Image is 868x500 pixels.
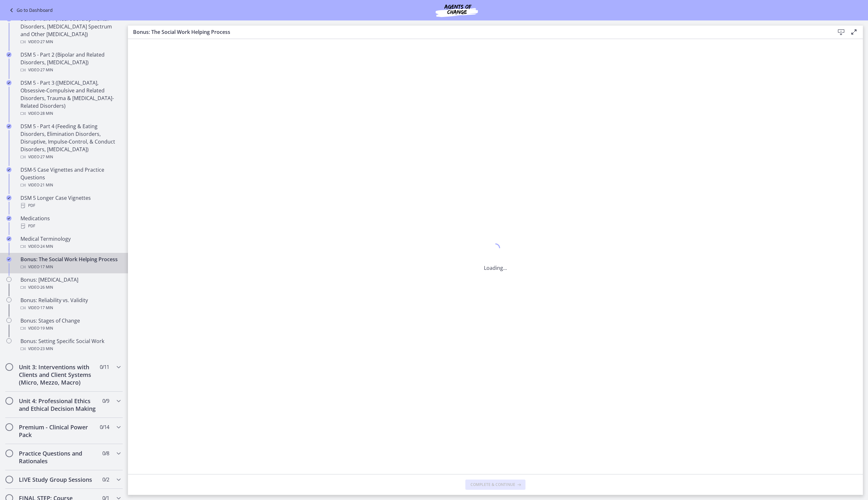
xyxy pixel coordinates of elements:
[20,110,120,117] div: Video
[20,317,120,332] div: Bonus: Stages of Change
[39,304,53,312] span: · 17 min
[465,480,525,490] button: Complete & continue
[102,397,109,405] span: 0 / 9
[20,263,120,271] div: Video
[484,264,507,272] p: Loading...
[20,122,120,161] div: DSM 5 - Part 4 (Feeding & Eating Disorders, Elimination Disorders, Disruptive, Impulse-Control, &...
[39,110,53,117] span: · 28 min
[470,482,515,487] span: Complete & continue
[8,6,53,14] a: Go to Dashboard
[39,284,53,291] span: · 26 min
[20,255,120,271] div: Bonus: The Social Work Helping Process
[6,236,12,241] i: Completed
[39,243,53,250] span: · 24 min
[20,222,120,230] div: PDF
[20,324,120,332] div: Video
[6,52,12,57] i: Completed
[19,423,97,439] h2: Premium - Clinical Power Pack
[39,66,53,74] span: · 27 min
[6,124,12,129] i: Completed
[20,15,120,46] div: DSM 5 - Part 1 (Neurodevelopmental Disorders, [MEDICAL_DATA] Spectrum and Other [MEDICAL_DATA])
[19,363,97,386] h2: Unit 3: Interventions with Clients and Client Systems (Micro, Mezzo, Macro)
[20,284,120,291] div: Video
[20,296,120,312] div: Bonus: Reliability vs. Validity
[20,304,120,312] div: Video
[20,194,120,209] div: DSM 5 Longer Case Vignettes
[133,28,825,36] h3: Bonus: The Social Work Helping Process
[418,3,495,18] img: Agents of Change
[100,423,109,431] span: 0 / 14
[20,235,120,250] div: Medical Terminology
[20,276,120,291] div: Bonus: [MEDICAL_DATA]
[39,345,53,353] span: · 23 min
[20,345,120,353] div: Video
[6,195,12,200] i: Completed
[6,216,12,221] i: Completed
[102,449,109,457] span: 0 / 8
[20,215,120,230] div: Medications
[20,153,120,161] div: Video
[39,38,53,46] span: · 27 min
[20,243,120,250] div: Video
[20,181,120,189] div: Video
[20,79,120,117] div: DSM 5 - Part 3 ([MEDICAL_DATA], Obsessive-Compulsive and Related Disorders, Trauma & [MEDICAL_DAT...
[19,476,97,483] h2: LIVE Study Group Sessions
[20,337,120,353] div: Bonus: Setting Specific Social Work
[484,242,507,256] div: 1
[39,263,53,271] span: · 17 min
[100,363,109,371] span: 0 / 11
[19,449,97,465] h2: Practice Questions and Rationales
[6,257,12,262] i: Completed
[6,80,12,85] i: Completed
[19,397,97,412] h2: Unit 4: Professional Ethics and Ethical Decision Making
[102,476,109,483] span: 0 / 2
[6,167,12,172] i: Completed
[39,153,53,161] span: · 27 min
[20,38,120,46] div: Video
[39,324,53,332] span: · 19 min
[20,166,120,189] div: DSM-5 Case Vignettes and Practice Questions
[20,202,120,209] div: PDF
[39,181,53,189] span: · 21 min
[20,51,120,74] div: DSM 5 - Part 2 (Bipolar and Related Disorders, [MEDICAL_DATA])
[20,66,120,74] div: Video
